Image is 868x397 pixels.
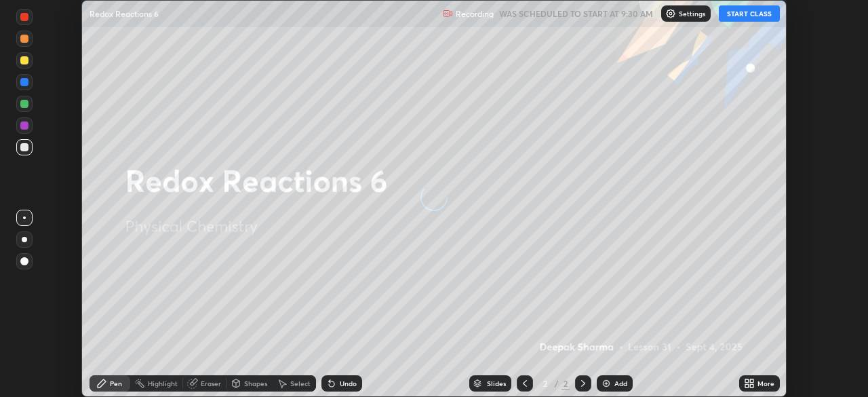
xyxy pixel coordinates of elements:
p: Redox Reactions 6 [90,8,159,19]
p: Recording [456,9,494,19]
div: Slides [487,380,506,387]
div: / [555,379,559,387]
div: 2 [561,377,570,390]
img: add-slide-button [601,378,612,389]
h5: WAS SCHEDULED TO START AT 9:30 AM [499,7,653,20]
div: Highlight [148,380,178,387]
img: recording.375f2c34.svg [442,8,453,19]
div: Shapes [244,380,267,387]
div: Eraser [201,380,221,387]
div: 2 [538,379,552,387]
button: START CLASS [719,5,780,22]
img: class-settings-icons [665,8,676,19]
div: More [757,380,774,387]
p: Settings [679,10,705,17]
div: Pen [110,380,122,387]
div: Undo [340,380,357,387]
div: Add [614,380,627,387]
div: Select [290,380,311,387]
